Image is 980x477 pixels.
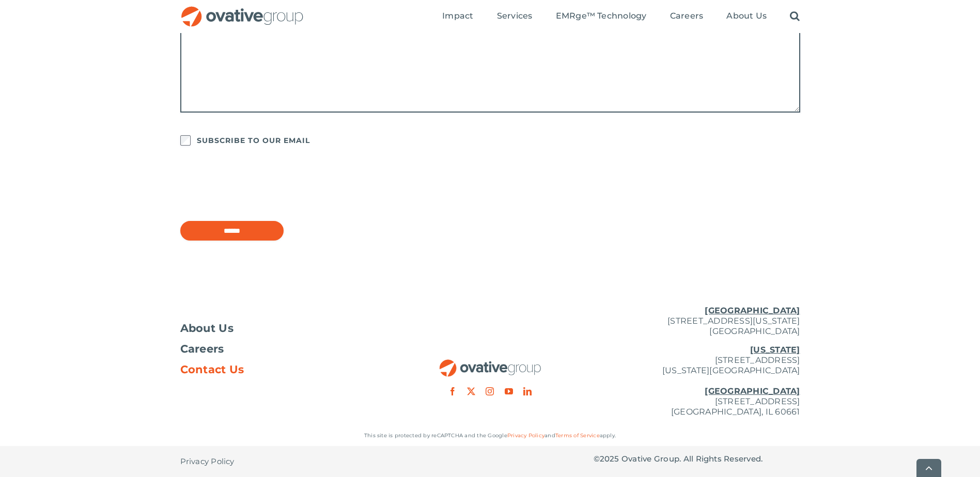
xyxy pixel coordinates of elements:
[750,345,800,355] u: [US_STATE]
[523,387,532,395] a: linkedin
[448,387,457,395] a: facebook
[439,358,542,368] a: OG_Full_horizontal_RGB
[497,11,533,21] span: Services
[180,344,387,354] a: Careers
[180,323,234,333] span: About Us
[705,386,800,396] u: [GEOGRAPHIC_DATA]
[442,11,473,22] a: Impact
[600,454,619,464] span: 2025
[726,11,767,22] a: About Us
[180,456,235,467] span: Privacy Policy
[670,11,704,22] a: Careers
[505,387,513,395] a: youtube
[180,5,304,15] a: OG_Full_horizontal_RGB
[180,344,224,354] span: Careers
[705,306,800,315] u: [GEOGRAPHIC_DATA]
[180,446,235,477] a: Privacy Policy
[197,133,310,148] label: SUBSCRIBE TO OUR EMAIL
[670,11,704,21] span: Careers
[180,446,387,477] nav: Footer - Privacy Policy
[507,432,545,439] a: Privacy Policy
[180,364,244,375] span: Contact Us
[594,454,800,464] p: © Ovative Group. All Rights Reserved.
[594,345,800,417] p: [STREET_ADDRESS] [US_STATE][GEOGRAPHIC_DATA] [STREET_ADDRESS] [GEOGRAPHIC_DATA], IL 60661
[790,11,800,22] a: Search
[180,364,387,375] a: Contact Us
[555,432,600,439] a: Terms of Service
[556,11,647,21] span: EMRge™ Technology
[497,11,533,22] a: Services
[180,323,387,333] a: About Us
[180,323,387,375] nav: Footer Menu
[180,431,800,441] p: This site is protected by reCAPTCHA and the Google and apply.
[467,387,475,395] a: twitter
[594,306,800,337] p: [STREET_ADDRESS][US_STATE] [GEOGRAPHIC_DATA]
[442,11,473,21] span: Impact
[726,11,767,21] span: About Us
[180,168,337,209] iframe: reCAPTCHA
[486,387,494,395] a: instagram
[556,11,647,22] a: EMRge™ Technology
